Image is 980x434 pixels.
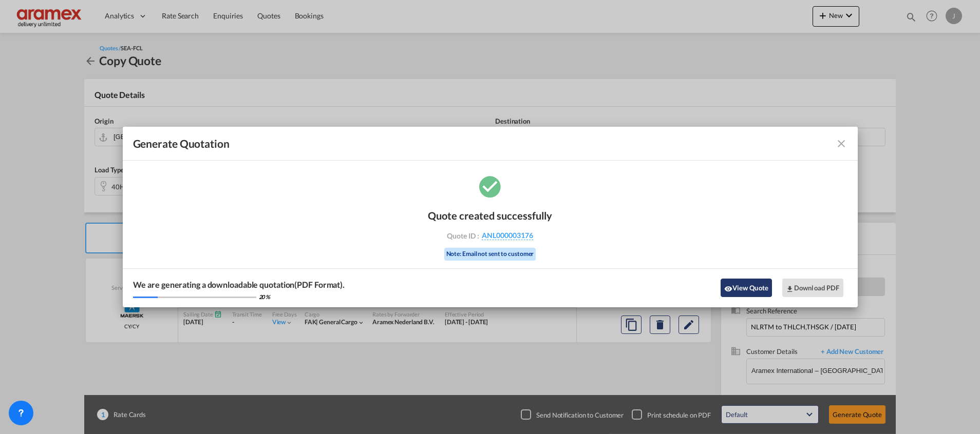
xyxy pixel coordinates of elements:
[428,209,552,222] div: Quote created successfully
[782,279,843,297] button: Download PDF
[724,285,732,293] md-icon: icon-eye
[786,285,794,293] md-icon: icon-download
[482,231,533,240] span: ANL000003176
[133,137,230,150] span: Generate Quotation
[259,293,271,301] div: 20 %
[477,173,503,199] md-icon: icon-checkbox-marked-circle
[444,248,536,261] div: Note: Email not sent to customer
[133,279,345,290] div: We are generating a downloadable quotation(PDF Format).
[835,137,847,150] md-icon: icon-close fg-AAA8AD cursor m-0
[721,279,772,297] button: icon-eyeView Quote
[430,231,550,240] div: Quote ID :
[123,127,858,307] md-dialog: Generate Quotation Quote ...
